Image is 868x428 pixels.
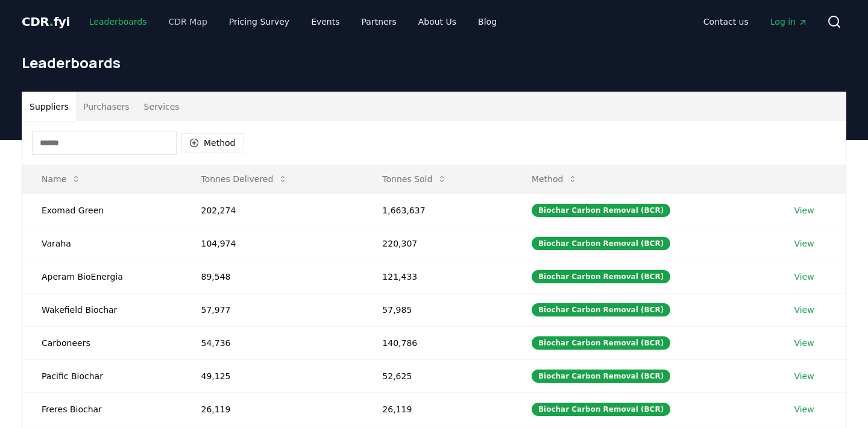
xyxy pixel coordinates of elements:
td: 57,985 [363,293,512,326]
a: CDR Map [159,11,217,33]
td: 49,125 [181,359,363,392]
td: 57,977 [181,293,363,326]
div: Biochar Carbon Removal (BCR) [532,270,670,283]
button: Suppliers [22,92,76,121]
div: Biochar Carbon Removal (BCR) [532,303,670,316]
td: 202,274 [181,194,363,227]
a: Events [301,11,349,33]
span: CDR fyi [22,14,70,29]
span: . [49,14,54,29]
a: Partners [352,11,406,33]
td: 1,663,637 [363,194,512,227]
div: Biochar Carbon Removal (BCR) [532,336,670,350]
button: Name [32,167,90,191]
td: Freres Biochar [22,392,181,426]
td: Exomad Green [22,194,181,227]
button: Purchasers [76,92,137,121]
span: Log in [770,16,808,28]
td: 26,119 [363,392,512,426]
td: Wakefield Biochar [22,293,181,326]
div: Biochar Carbon Removal (BCR) [532,204,670,217]
td: 140,786 [363,326,512,359]
a: View [794,204,814,216]
button: Tonnes Delivered [191,167,297,191]
a: View [794,238,814,250]
a: View [794,271,814,283]
button: Method [522,167,588,191]
td: 121,433 [363,260,512,293]
a: Log in [761,11,817,33]
td: Aperam BioEnergia [22,260,181,293]
nav: Main [80,11,506,33]
h1: Leaderboards [22,53,846,72]
td: 89,548 [181,260,363,293]
a: View [794,337,814,349]
a: About Us [409,11,466,33]
td: 54,736 [181,326,363,359]
a: View [794,370,814,382]
a: Leaderboards [80,11,157,33]
a: Contact us [694,11,758,33]
a: Pricing Survey [219,11,299,33]
a: Blog [468,11,506,33]
td: Carboneers [22,326,181,359]
td: 104,974 [181,227,363,260]
button: Method [181,133,244,153]
td: Pacific Biochar [22,359,181,392]
td: 220,307 [363,227,512,260]
a: View [794,304,814,316]
button: Tonnes Sold [373,167,456,191]
div: Biochar Carbon Removal (BCR) [532,403,670,416]
a: CDR.fyi [22,13,70,30]
div: Biochar Carbon Removal (BCR) [532,370,670,383]
td: 26,119 [181,392,363,426]
a: View [794,403,814,415]
button: Services [137,92,187,121]
nav: Main [694,11,817,33]
div: Biochar Carbon Removal (BCR) [532,237,670,250]
td: Varaha [22,227,181,260]
td: 52,625 [363,359,512,392]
